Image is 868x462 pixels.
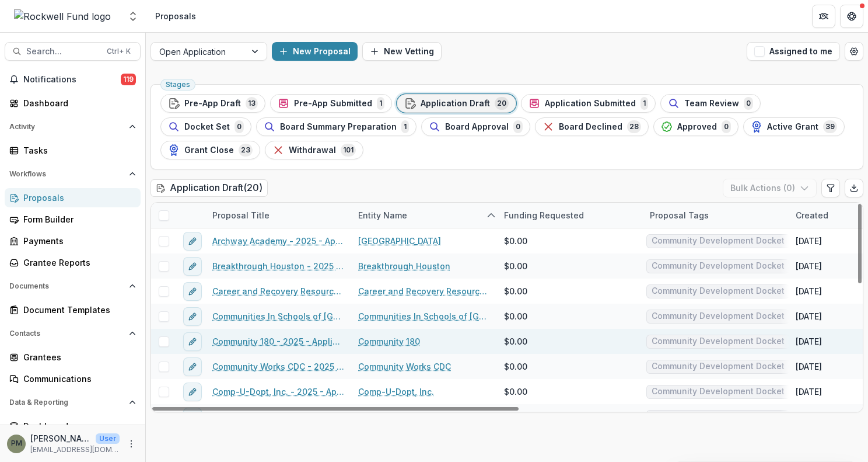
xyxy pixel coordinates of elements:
div: Proposal Title [205,203,351,228]
div: Funding Requested [497,203,643,228]
span: Board Summary Preparation [280,122,397,132]
h2: Application Draft ( 20 ) [150,179,268,196]
a: Breakthrough Houston [358,260,450,272]
button: Board Summary Preparation1 [256,117,416,136]
span: Contacts [9,329,124,338]
span: Approved [677,122,717,132]
div: Proposals [155,10,196,22]
a: Proposals [5,188,141,207]
span: $0.00 [504,335,527,348]
button: Open entity switcher [125,5,141,28]
button: Open Data & Reporting [5,393,141,412]
div: Entity Name [351,209,414,221]
button: Open Workflows [5,165,141,183]
span: 13 [246,97,258,110]
div: Proposal Tags [643,209,716,221]
span: 0 [513,120,523,133]
div: Funding Requested [497,209,591,221]
a: [GEOGRAPHIC_DATA] [358,235,441,247]
span: 20 [495,97,509,110]
span: Pre-App Submitted [294,99,372,109]
div: Created [789,209,835,221]
button: New Vetting [362,42,442,61]
button: edit [183,383,202,401]
a: Comp-U-Dopt, Inc. [358,385,434,398]
p: [EMAIL_ADDRESS][DOMAIN_NAME] [30,444,120,455]
div: Proposal Tags [643,203,789,228]
div: Entity Name [351,203,497,228]
button: Application Submitted1 [521,94,656,113]
button: edit [183,307,202,326]
button: edit [183,282,202,301]
div: [DATE] [796,310,822,322]
span: Active Grant [767,122,818,132]
button: Board Approval0 [421,117,530,136]
div: [DATE] [796,360,822,373]
button: Open table manager [845,42,863,61]
button: Board Declined28 [535,117,649,136]
button: Pre-App Submitted1 [270,94,392,113]
p: User [96,433,120,444]
span: Grant Close [184,145,234,155]
button: Partners [812,5,835,28]
img: Rockwell Fund logo [14,9,111,23]
a: Communities In Schools of [GEOGRAPHIC_DATA] - 2025 - Application Request Form - Education [212,310,344,322]
button: Docket Set0 [160,117,251,136]
span: 28 [627,120,641,133]
button: Approved0 [653,117,738,136]
a: Archway Academy - 2025 - Application Request Form - Education [212,235,344,247]
div: Proposals [23,192,131,204]
span: $0.00 [504,385,527,398]
span: $0.00 [504,260,527,272]
a: Form Builder [5,210,141,229]
a: Career and Recovery Resources, Inc. [358,285,490,297]
a: Grantee Reports [5,253,141,272]
span: Docket Set [184,122,230,132]
div: [DATE] [796,385,822,398]
button: edit [183,332,202,351]
span: Documents [9,282,124,290]
span: Stages [166,81,190,89]
span: Board Approval [445,122,509,132]
button: edit [183,257,202,276]
span: Board Declined [559,122,622,132]
button: Grant Close23 [160,141,260,159]
span: 0 [235,120,244,133]
button: Withdrawal101 [265,141,363,159]
a: Career and Recovery Resources, Inc. - 2025 - Application Request Form - Education [212,285,344,297]
button: Team Review0 [660,94,761,113]
button: Open Activity [5,117,141,136]
div: [DATE] [796,335,822,348]
a: Communities In Schools of [GEOGRAPHIC_DATA] [358,310,490,322]
div: Patrick Moreno-Covington [11,440,22,447]
button: Open Documents [5,277,141,296]
span: 119 [121,74,136,85]
button: More [124,437,138,451]
div: Dashboard [23,420,131,432]
button: Application Draft20 [397,94,516,113]
a: Dashboard [5,93,141,113]
span: 1 [401,120,409,133]
span: Team Review [684,99,739,109]
button: edit [183,232,202,251]
div: Payments [23,235,131,247]
div: Document Templates [23,304,131,316]
a: Community 180 - 2025 - Application Request Form - Education [212,335,344,348]
a: Community 180 [358,335,420,348]
a: Communications [5,369,141,388]
span: 39 [823,120,837,133]
span: $0.00 [504,235,527,247]
button: Assigned to me [747,42,840,61]
span: Workflows [9,170,124,178]
span: Application Draft [421,99,490,109]
span: Data & Reporting [9,398,124,407]
a: Comp-U-Dopt, Inc. - 2025 - Application Request Form - Education [212,385,344,398]
div: Proposal Title [205,209,276,221]
span: Notifications [23,75,121,85]
a: Document Templates [5,300,141,319]
button: Edit table settings [821,179,840,197]
div: Tasks [23,144,131,157]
